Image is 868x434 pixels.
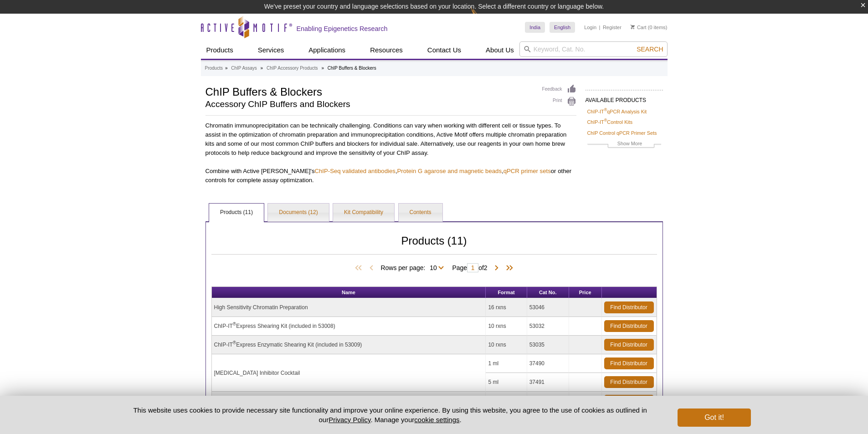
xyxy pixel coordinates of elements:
[527,336,569,354] td: 53035
[586,90,663,106] h2: AVAILABLE PRODUCTS
[486,336,527,354] td: 10 rxns
[471,7,495,28] img: Change Here
[329,416,370,424] a: Privacy Policy
[604,376,654,388] a: Find Distributor
[353,264,367,273] span: First Page
[233,340,236,345] sup: ®
[212,287,486,298] th: Name
[399,204,442,222] a: Contents
[542,84,576,94] a: Feedback
[604,339,654,351] a: Find Distributor
[231,64,257,72] a: ChIP Assays
[314,168,395,174] a: ChIP-Seq validated antibodies
[328,66,376,71] li: ChIP Buffers & Blockers
[584,24,596,31] a: Login
[205,84,533,98] h1: ChIP Buffers & Blockers
[604,107,607,112] sup: ®
[225,66,228,71] li: »
[212,298,486,317] td: High Sensitivity Chromatin Preparation
[268,204,329,222] a: Documents (12)
[414,416,459,424] button: cookie settings
[252,41,290,59] a: Services
[267,64,318,72] a: ChIP Accessory Products
[604,118,607,123] sup: ®
[599,22,601,33] li: |
[447,263,492,272] span: Page of
[492,264,501,273] span: Next Page
[397,168,502,174] a: Protein G agarose and magnetic beads
[486,317,527,336] td: 10 rxns
[209,204,264,222] a: Products (11)
[604,320,654,332] a: Find Distributor
[480,41,519,59] a: About Us
[380,263,447,272] span: Rows per page:
[212,392,486,410] td: 100 mM PMSF
[212,317,486,336] td: ChIP-IT Express Shearing Kit (included in 53008)
[527,373,569,392] td: 37491
[501,264,515,273] span: Last Page
[205,121,576,158] p: Chromatin immunoprecipitation can be technically challenging. Conditions can vary when working wi...
[631,25,635,29] img: Your Cart
[486,373,527,392] td: 5 ml
[527,392,569,410] td: 37495
[604,357,654,369] a: Find Distributor
[527,317,569,336] td: 53032
[587,107,647,116] a: ChIP-IT®qPCR Analysis Kit
[550,22,575,33] a: English
[422,41,467,59] a: Contact Us
[205,64,223,72] a: Products
[486,354,527,373] td: 1 ml
[297,25,388,33] h2: Enabling Epigenetics Research
[233,322,236,327] sup: ®
[303,41,351,59] a: Applications
[631,24,647,31] a: Cart
[527,354,569,373] td: 37490
[321,66,324,71] li: »
[365,41,408,59] a: Resources
[527,287,569,298] th: Cat No.
[205,167,576,185] p: Combine with Active [PERSON_NAME]'s , , or other controls for complete assay optimization.
[637,46,663,53] span: Search
[569,287,602,298] th: Price
[587,139,661,150] a: Show More
[603,24,621,31] a: Register
[261,66,263,71] li: »
[205,100,533,108] h2: Accessory ChIP Buffers and Blockers
[367,264,376,273] span: Previous Page
[527,298,569,317] td: 53046
[486,287,527,298] th: Format
[525,22,545,33] a: India
[118,405,663,424] p: This website uses cookies to provide necessary site functionality and improve your online experie...
[519,41,668,57] input: Keyword, Cat. No.
[486,392,527,410] td: 0.5 ml
[484,264,488,271] span: 2
[631,22,668,33] li: (0 items)
[486,298,527,317] td: 16 rxns
[604,301,654,313] a: Find Distributor
[587,118,633,126] a: ChIP-IT®Control Kits
[542,97,576,107] a: Print
[211,237,657,255] h2: Products (11)
[212,354,486,392] td: [MEDICAL_DATA] Inhibitor Cocktail
[634,45,666,53] button: Search
[201,41,239,59] a: Products
[333,204,394,222] a: Kit Compatibility
[587,129,657,137] a: ChIP Control qPCR Primer Sets
[503,168,551,174] a: qPCR primer sets
[678,408,750,427] button: Got it!
[604,395,654,407] a: Find Distributor
[212,336,486,354] td: ChIP-IT Express Enzymatic Shearing Kit (included in 53009)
